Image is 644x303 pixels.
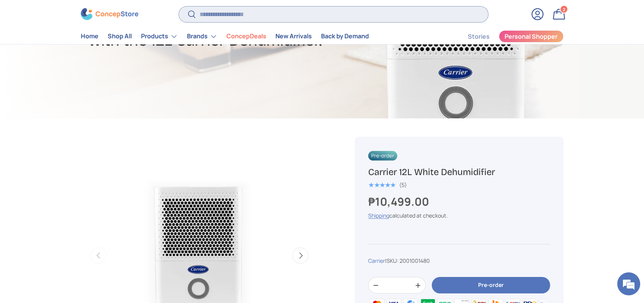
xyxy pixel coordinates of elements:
div: (5) [399,182,407,188]
a: ConcepDeals [226,29,266,44]
button: Pre-order [432,277,550,293]
a: New Arrivals [275,29,312,44]
nav: Primary [81,29,369,44]
strong: ₱10,499.00 [368,194,431,209]
span: 2 [562,7,565,12]
div: calculated at checkout. [368,211,550,219]
summary: Brands [182,29,222,44]
span: Personal Shopper [505,34,557,40]
div: Chat with us now [40,43,129,53]
a: 5.0 out of 5.0 stars (5) [368,180,407,188]
textarea: Type your message and hit 'Enter' [4,209,146,236]
a: Shipping [368,212,389,219]
span: | [385,257,430,264]
span: We're online! [44,97,106,174]
h1: Carrier 12L White Dehumidifier [368,166,550,178]
a: Stories [468,29,490,44]
div: 5.0 out of 5.0 stars [368,182,395,188]
summary: Products [136,29,182,44]
a: Back by Demand [321,29,369,44]
div: Minimize live chat window [126,4,144,22]
span: Pre-order [368,151,397,161]
span: ★★★★★ [368,181,395,189]
a: Shop All [108,29,132,44]
a: Personal Shopper [499,30,564,43]
span: 2001001480 [400,257,430,264]
span: SKU: [387,257,398,264]
a: Home [81,29,98,44]
a: Carrier [368,257,385,264]
img: ConcepStore [81,8,138,20]
nav: Secondary [449,29,564,44]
